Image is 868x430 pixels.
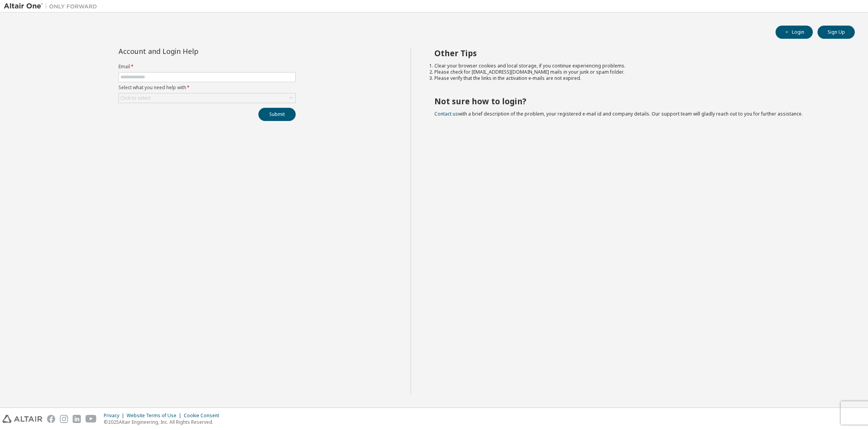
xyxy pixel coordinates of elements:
div: Click to select [119,93,295,103]
img: instagram.svg [60,415,68,423]
img: altair_logo.svg [2,415,42,423]
li: Please verify that the links in the activation e-mails are not expired. [434,75,841,81]
div: Privacy [104,413,127,419]
img: youtube.svg [85,415,97,423]
img: Altair One [4,2,101,10]
h2: Not sure how to login? [434,96,841,106]
h2: Other Tips [434,48,841,58]
div: Cookie Consent [184,413,224,419]
p: © 2025 Altair Engineering, Inc. All Rights Reserved. [104,419,224,425]
span: with a brief description of the problem, your registered e-mail id and company details. Our suppo... [434,111,803,117]
img: facebook.svg [47,415,55,423]
label: Select what you need help with [119,85,296,91]
div: Click to select [120,95,151,101]
img: linkedin.svg [73,415,81,423]
a: Contact us [434,111,458,117]
button: Sign Up [817,26,855,39]
li: Please check for [EMAIL_ADDRESS][DOMAIN_NAME] mails in your junk or spam folder. [434,69,841,75]
label: Email [119,64,296,70]
button: Login [776,26,813,39]
div: Website Terms of Use [127,413,184,419]
button: Submit [258,108,296,121]
div: Account and Login Help [119,48,260,54]
li: Clear your browser cookies and local storage, if you continue experiencing problems. [434,63,841,69]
